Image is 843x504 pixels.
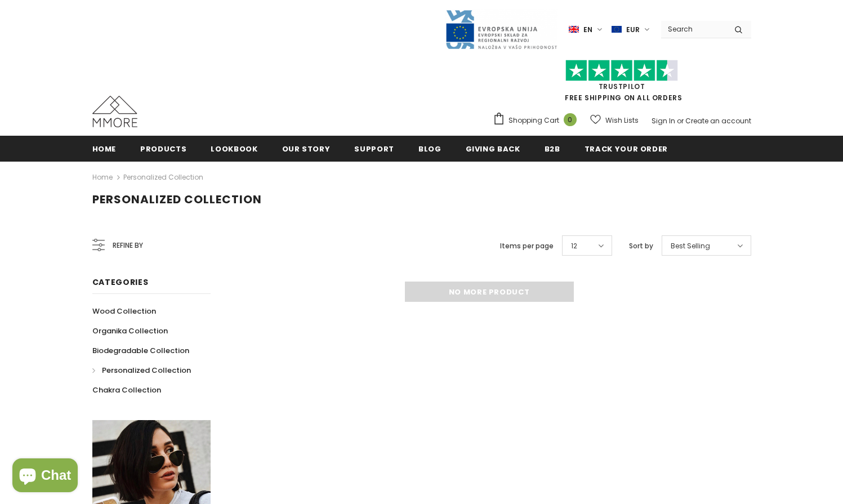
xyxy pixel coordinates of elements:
[282,136,331,161] a: Our Story
[92,171,113,184] a: Home
[211,136,257,161] a: Lookbook
[140,144,186,154] span: Products
[92,301,156,321] a: Wood Collection
[92,276,149,288] span: Categories
[493,112,582,129] a: Shopping Cart 0
[564,113,577,126] span: 0
[677,116,684,126] span: or
[92,136,117,161] a: Home
[92,321,168,341] a: Organika Collection
[140,136,186,161] a: Products
[211,144,257,154] span: Lookbook
[354,144,394,154] span: support
[626,24,640,35] span: EUR
[445,9,557,50] img: Javni Razpis
[545,136,560,161] a: B2B
[466,136,520,161] a: Giving back
[590,110,639,130] a: Wish Lists
[661,21,726,37] input: Search Site
[354,136,394,161] a: support
[629,240,653,252] label: Sort by
[92,345,189,356] span: Biodegradable Collection
[493,65,751,102] span: FREE SHIPPING ON ALL ORDERS
[599,82,645,91] a: Trustpilot
[571,240,577,252] span: 12
[652,116,675,126] a: Sign In
[92,341,189,360] a: Biodegradable Collection
[583,24,592,35] span: en
[92,385,161,395] span: Chakra Collection
[418,136,441,161] a: Blog
[113,239,143,252] span: Refine by
[418,144,441,154] span: Blog
[585,144,668,154] span: Track your order
[466,144,520,154] span: Giving back
[92,360,191,380] a: Personalized Collection
[92,144,117,154] span: Home
[671,240,710,252] span: Best Selling
[92,191,262,207] span: Personalized Collection
[102,365,191,376] span: Personalized Collection
[92,325,168,336] span: Organika Collection
[565,60,678,82] img: Trust Pilot Stars
[92,306,156,316] span: Wood Collection
[92,96,137,127] img: MMORE Cases
[445,24,557,34] a: Javni Razpis
[569,25,579,34] img: i-lang-1.png
[282,144,331,154] span: Our Story
[685,116,751,126] a: Create an account
[545,144,560,154] span: B2B
[123,172,203,182] a: Personalized Collection
[92,380,161,400] a: Chakra Collection
[500,240,554,252] label: Items per page
[9,458,81,495] inbox-online-store-chat: Shopify online store chat
[585,136,668,161] a: Track your order
[509,115,559,126] span: Shopping Cart
[605,115,639,126] span: Wish Lists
